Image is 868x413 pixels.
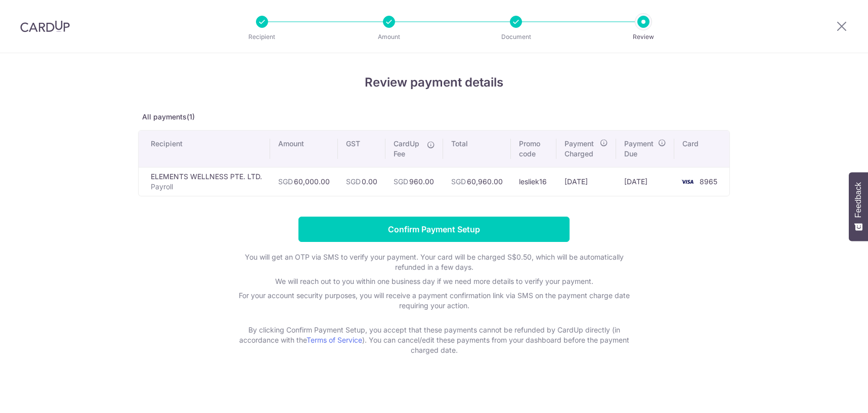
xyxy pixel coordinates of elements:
h4: Review payment details [138,73,730,92]
th: Promo code [511,131,556,167]
span: Payment Due [624,139,655,159]
th: Card [674,131,729,167]
td: ELEMENTS WELLNESS PTE. LTD. [139,167,270,196]
p: For your account security purposes, you will receive a payment confirmation link via SMS on the p... [232,291,636,321]
th: Recipient [139,131,270,167]
span: Feedback [854,182,863,218]
button: Feedback - Show survey [849,172,868,241]
td: 0.00 [338,167,385,196]
span: SGD [451,177,466,186]
span: Payment Charged [565,139,597,159]
span: SGD [394,177,408,186]
td: lesliek16 [511,167,556,196]
td: 60,000.00 [270,167,338,196]
p: You will get an OTP via SMS to verify your payment. Your card will be charged S$0.50, which will ... [232,252,636,272]
span: SGD [346,177,361,186]
th: Amount [270,131,338,167]
span: 8965 [700,177,717,186]
img: CardUp [20,20,70,32]
p: All payments(1) [138,112,730,122]
th: GST [338,131,385,167]
img: <span class="translation_missing" title="translation missing: en.account_steps.new_confirm_form.b... [677,176,698,188]
p: Payroll [151,182,262,192]
p: Amount [352,32,426,42]
input: Confirm Payment Setup [298,217,570,242]
td: [DATE] [556,167,616,196]
p: Recipient [225,32,299,42]
a: Terms of Service [307,336,362,344]
td: 60,960.00 [443,167,511,196]
td: [DATE] [616,167,674,196]
td: 960.00 [385,167,443,196]
p: Document [479,32,553,42]
span: CardUp Fee [394,139,422,159]
p: We will reach out to you within one business day if we need more details to verify your payment. [232,276,636,286]
p: Review [606,32,681,42]
th: Total [443,131,511,167]
span: SGD [278,177,293,186]
p: By clicking Confirm Payment Setup, you accept that these payments cannot be refunded by CardUp di... [232,325,636,355]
